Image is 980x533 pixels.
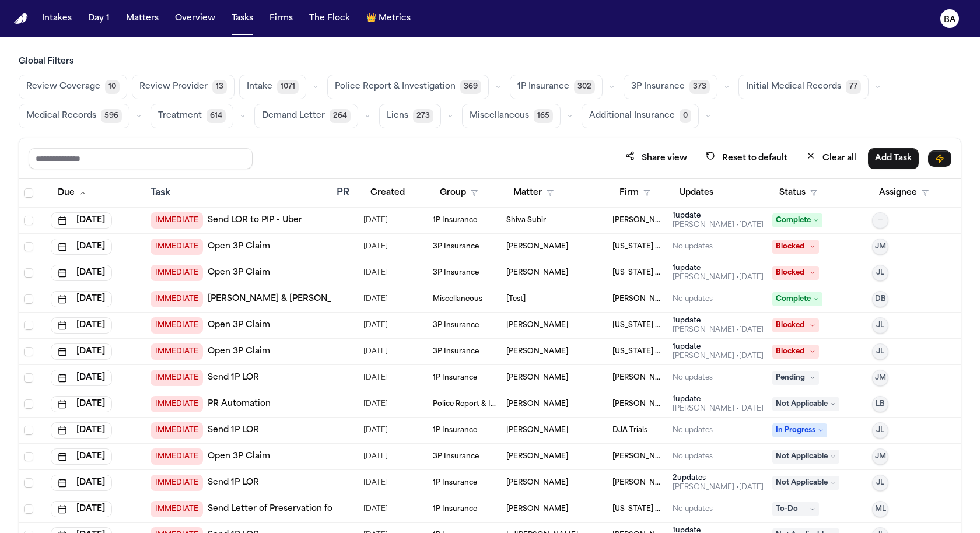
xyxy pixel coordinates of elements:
span: 0 [680,109,691,123]
button: Intake1071 [239,75,306,99]
span: Police Report & Investigation [335,81,456,93]
button: 3P Insurance373 [624,75,717,99]
button: Intakes [37,8,76,29]
button: Overview [170,8,220,29]
a: Home [14,13,28,24]
button: Additional Insurance0 [582,104,699,128]
span: 302 [574,80,595,94]
button: Reset to default [699,148,794,169]
span: Review Coverage [26,81,100,93]
span: 3P Insurance [631,81,685,93]
button: Review Provider13 [132,75,235,99]
span: Initial Medical Records [746,81,841,93]
button: Liens273 [379,104,441,128]
button: Share view [618,148,694,169]
button: Police Report & Investigation369 [327,75,489,99]
button: The Flock [304,8,355,29]
button: Add Task [868,148,919,169]
span: Review Provider [139,81,208,93]
span: 1071 [277,80,299,94]
button: Matters [121,8,163,29]
span: Demand Letter [262,110,325,122]
button: Immediate Task [928,150,951,167]
span: 596 [101,109,122,123]
span: Miscellaneous [470,110,529,122]
button: Medical Records596 [19,104,129,128]
h3: Global Filters [19,56,961,68]
span: 13 [212,80,227,94]
span: Intake [247,81,272,93]
button: Day 1 [83,8,114,29]
button: Tasks [227,8,258,29]
button: Firms [265,8,297,29]
button: Review Coverage10 [19,75,127,99]
span: Medical Records [26,110,96,122]
img: Finch Logo [14,13,28,24]
button: Miscellaneous165 [462,104,561,128]
span: 369 [460,80,481,94]
span: Liens [387,110,408,122]
span: 614 [206,109,226,123]
span: Additional Insurance [589,110,675,122]
span: 1P Insurance [517,81,569,93]
button: Demand Letter264 [254,104,358,128]
button: Treatment614 [150,104,233,128]
button: Initial Medical Records77 [738,75,869,99]
span: 10 [105,80,120,94]
span: 77 [846,80,861,94]
span: 273 [413,109,433,123]
span: Treatment [158,110,202,122]
span: 264 [330,109,351,123]
button: crownMetrics [362,8,415,29]
span: 165 [534,109,553,123]
button: 1P Insurance302 [510,75,603,99]
button: Clear all [799,148,863,169]
span: 373 [689,80,710,94]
